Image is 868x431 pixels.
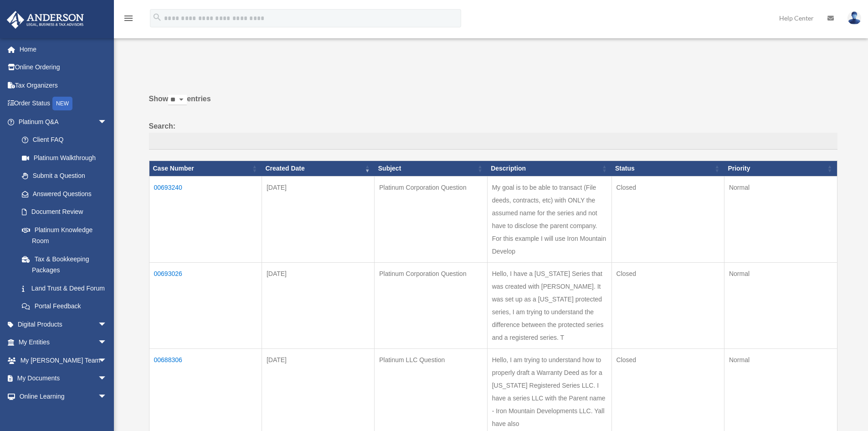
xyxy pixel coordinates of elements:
td: Platinum Corporation Question [375,176,487,262]
select: Showentries [168,95,187,105]
th: Subject: activate to sort column ascending [375,161,487,177]
a: Portal Feedback [13,297,116,316]
a: Platinum Q&Aarrow_drop_down [6,113,116,131]
label: Search: [149,120,837,150]
i: menu [123,13,134,24]
th: Description: activate to sort column ascending [487,161,611,177]
a: Order StatusNEW [6,94,121,113]
td: My goal is to be able to transact (File deeds, contracts, etc) with ONLY the assumed name for the... [487,176,611,262]
a: Platinum Walkthrough [13,149,116,167]
a: Tax Organizers [6,76,121,94]
a: Home [6,40,121,58]
td: Normal [724,176,837,262]
a: Answered Questions [13,185,112,203]
td: 00693026 [149,262,262,348]
a: Land Trust & Deed Forum [13,279,116,297]
td: [DATE] [262,176,374,262]
a: menu [123,16,134,24]
a: My [PERSON_NAME] Teamarrow_drop_down [6,351,121,369]
th: Case Number: activate to sort column ascending [149,161,262,177]
td: Closed [611,176,724,262]
td: Hello, I have a [US_STATE] Series that was created with [PERSON_NAME]. It was set up as a [US_STA... [487,262,611,348]
a: My Entitiesarrow_drop_down [6,333,121,352]
a: Tax & Bookkeeping Packages [13,250,116,279]
a: Document Review [13,203,116,221]
th: Status: activate to sort column ascending [611,161,724,177]
td: [DATE] [262,262,374,348]
i: search [152,12,162,22]
a: Platinum Knowledge Room [13,221,116,250]
img: Anderson Advisors Platinum Portal [4,11,87,29]
a: My Documentsarrow_drop_down [6,369,121,388]
span: arrow_drop_down [98,113,116,131]
span: arrow_drop_down [98,351,116,370]
td: Normal [724,262,837,348]
th: Priority: activate to sort column ascending [724,161,837,177]
span: arrow_drop_down [98,315,116,334]
label: Show entries [149,93,837,114]
a: Submit a Question [13,167,116,185]
a: Online Learningarrow_drop_down [6,387,121,405]
input: Search: [149,133,837,150]
th: Created Date: activate to sort column ascending [262,161,374,177]
img: User Pic [847,11,861,25]
a: Digital Productsarrow_drop_down [6,315,121,333]
td: 00693240 [149,176,262,262]
a: Online Ordering [6,58,121,77]
span: arrow_drop_down [98,387,116,406]
td: Platinum Corporation Question [375,262,487,348]
td: Closed [611,262,724,348]
span: arrow_drop_down [98,333,116,352]
a: Client FAQ [13,131,116,149]
span: arrow_drop_down [98,369,116,388]
div: NEW [52,97,72,110]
